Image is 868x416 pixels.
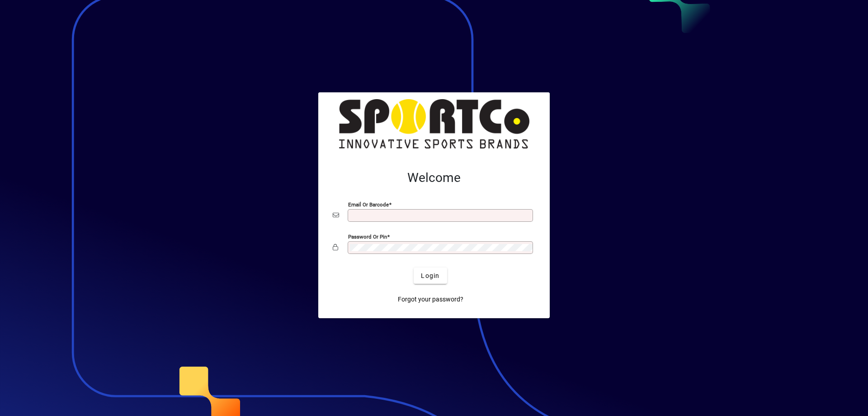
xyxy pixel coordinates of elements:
[348,201,389,208] mat-label: Email or Barcode
[394,291,467,307] a: Forgot your password?
[414,268,447,284] button: Login
[421,271,439,281] span: Login
[398,295,463,304] span: Forgot your password?
[348,234,387,240] mat-label: Password or Pin
[333,170,535,186] h2: Welcome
